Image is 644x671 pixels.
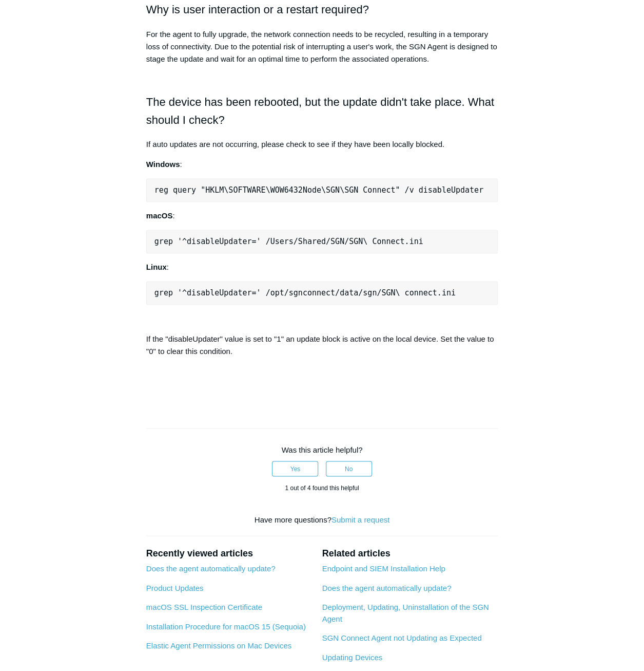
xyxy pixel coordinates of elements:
a: Installation Procedure for macOS 15 (Sequoia) [146,622,306,630]
p: For the agent to fully upgrade, the network connection needs to be recycled, resulting in a tempo... [146,28,498,65]
h2: Related articles [322,546,498,560]
h2: Recently viewed articles [146,546,312,560]
a: Elastic Agent Permissions on Mac Devices [146,641,291,649]
strong: macOS [146,211,173,220]
pre: grep '^disableUpdater=' /opt/sgnconnect/data/sgn/SGN\ connect.ini [146,281,498,305]
span: 1 out of 4 found this helpful [285,484,359,491]
div: Have more questions? [146,514,498,526]
p: If auto updates are not occurring, please check to see if they have been locally blocked. [146,138,498,151]
p: : [146,158,498,171]
a: Product Updates [146,583,204,592]
span: If the "disableUpdater" value is set to "1" an update block is active on the local device. Set th... [146,334,494,355]
a: Deployment, Updating, Uninstallation of the SGN Agent [322,602,489,623]
button: This article was not helpful [326,461,372,476]
pre: reg query "HKLM\SOFTWARE\WOW6432Node\SGN\SGN Connect" /v disableUpdater [146,178,498,202]
h2: The device has been rebooted, but the update didn't take place. What should I check? [146,93,498,129]
p: : [146,261,498,273]
a: Does the agent automatically update? [146,564,276,572]
a: Endpoint and SIEM Installation Help [322,564,445,572]
p: : [146,210,498,222]
a: SGN Connect Agent not Updating as Expected [322,633,481,642]
a: macOS SSL Inspection Certificate [146,602,262,611]
pre: grep '^disableUpdater=' /Users/Shared/SGN/SGN\ Connect.ini [146,230,498,253]
a: Updating Devices [322,653,382,661]
a: Does the agent automatically update? [322,583,451,592]
strong: Windows [146,160,180,169]
strong: Linux [146,263,167,271]
span: Was this article helpful? [282,445,363,454]
h2: Why is user interaction or a restart required? [146,1,498,18]
a: Submit a request [331,515,389,524]
button: This article was helpful [272,461,318,476]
